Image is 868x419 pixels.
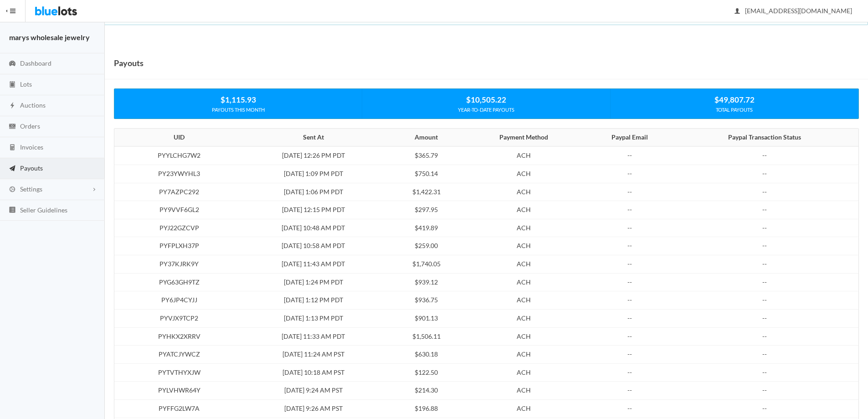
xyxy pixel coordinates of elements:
[464,219,584,237] td: ACH
[238,273,389,291] td: [DATE] 1:24 PM PDT
[583,165,676,183] td: --
[583,273,676,291] td: --
[114,327,238,346] td: PYHKX2XRRV
[464,201,584,219] td: ACH
[114,219,238,237] td: PYJ22GZCVP
[583,291,676,310] td: --
[114,165,238,183] td: PY23YWYHL3
[20,59,51,67] span: Dashboard
[676,201,858,219] td: --
[389,165,464,183] td: $750.14
[8,60,17,68] ion-icon: speedometer
[114,382,238,400] td: PYLVHWR64Y
[583,382,676,400] td: --
[676,129,858,147] th: Paypal Transaction Status
[676,146,858,165] td: --
[20,164,43,172] span: Payouts
[238,183,389,201] td: [DATE] 1:06 PM PDT
[389,346,464,364] td: $630.18
[389,146,464,165] td: $365.79
[389,219,464,237] td: $419.89
[238,201,389,219] td: [DATE] 12:15 PM PDT
[389,237,464,255] td: $259.00
[8,165,17,173] ion-icon: paper plane
[238,399,389,418] td: [DATE] 9:26 AM PST
[583,129,676,147] th: Paypal Email
[464,291,584,310] td: ACH
[389,399,464,418] td: $196.88
[611,106,858,114] div: TOTAL PAYOUTS
[466,95,506,104] strong: $10,505.22
[114,273,238,291] td: PYG63GH9TZ
[238,165,389,183] td: [DATE] 1:09 PM PDT
[238,291,389,310] td: [DATE] 1:12 PM PDT
[464,382,584,400] td: ACH
[114,291,238,310] td: PY6JP4CYJJ
[464,183,584,201] td: ACH
[114,255,238,274] td: PY37KJRK9Y
[20,143,43,151] span: Invoices
[583,346,676,364] td: --
[676,165,858,183] td: --
[733,7,742,16] ion-icon: person
[238,309,389,327] td: [DATE] 1:13 PM PDT
[8,206,17,215] ion-icon: list box
[676,327,858,346] td: --
[114,399,238,418] td: PYFFG2LW7A
[114,183,238,201] td: PY7AZPC292
[114,129,238,147] th: UID
[389,327,464,346] td: $1,506.11
[114,56,144,70] h1: Payouts
[583,183,676,201] td: --
[389,273,464,291] td: $939.12
[114,146,238,165] td: PYYLCHG7W2
[114,309,238,327] td: PYVJX9TCP2
[114,201,238,219] td: PY9VVF6GL2
[114,363,238,382] td: PYTVTHYXJW
[389,129,464,147] th: Amount
[676,273,858,291] td: --
[238,363,389,382] td: [DATE] 10:18 AM PST
[20,101,46,109] span: Auctions
[464,363,584,382] td: ACH
[464,165,584,183] td: ACH
[9,33,90,41] strong: marys wholesale jewelry
[238,382,389,400] td: [DATE] 9:24 AM PST
[583,201,676,219] td: --
[238,346,389,364] td: [DATE] 11:24 AM PST
[389,183,464,201] td: $1,422.31
[464,237,584,255] td: ACH
[676,309,858,327] td: --
[583,309,676,327] td: --
[114,346,238,364] td: PYATCJYWCZ
[8,81,17,89] ion-icon: clipboard
[464,273,584,291] td: ACH
[8,102,17,110] ion-icon: flash
[389,291,464,310] td: $936.75
[8,186,17,194] ion-icon: cog
[464,309,584,327] td: ACH
[8,123,17,131] ion-icon: cash
[735,7,852,15] span: [EMAIL_ADDRESS][DOMAIN_NAME]
[238,237,389,255] td: [DATE] 10:58 AM PDT
[583,146,676,165] td: --
[362,106,610,114] div: YEAR-TO-DATE PAYOUTS
[20,185,42,193] span: Settings
[20,122,40,130] span: Orders
[464,146,584,165] td: ACH
[583,237,676,255] td: --
[389,309,464,327] td: $901.13
[238,327,389,346] td: [DATE] 11:33 AM PDT
[583,399,676,418] td: --
[8,144,17,152] ion-icon: calculator
[464,255,584,274] td: ACH
[676,255,858,274] td: --
[389,363,464,382] td: $122.50
[676,291,858,310] td: --
[583,363,676,382] td: --
[464,327,584,346] td: ACH
[114,106,362,114] div: PAYOUTS THIS MONTH
[221,95,256,104] strong: $1,115.93
[238,255,389,274] td: [DATE] 11:43 AM PDT
[464,129,584,147] th: Payment Method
